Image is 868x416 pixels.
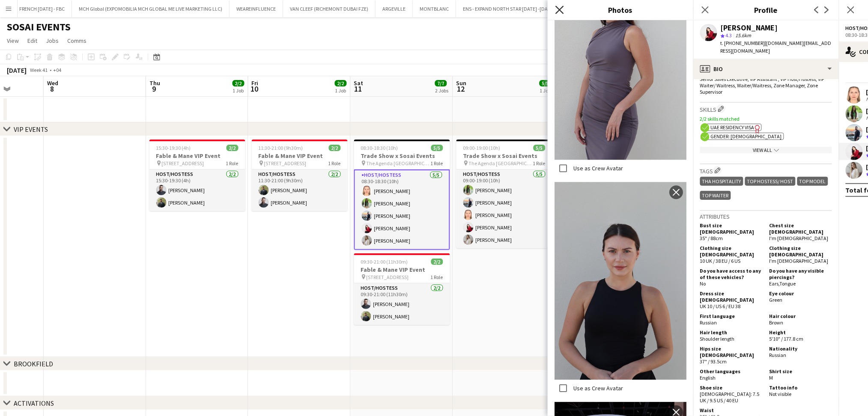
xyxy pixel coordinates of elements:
[780,280,796,287] span: Tongue
[46,37,59,45] span: Jobs
[226,160,239,166] span: 1 Role
[770,235,829,241] span: I'm [DEMOGRAPHIC_DATA]
[572,164,623,172] label: Use as Crew Avatar
[700,280,706,287] span: No
[770,368,832,374] h5: Shirt size
[27,37,37,45] span: Edit
[28,67,50,73] span: Week 41
[700,391,760,404] span: [DEMOGRAPHIC_DATA]: 7.5 UK / 9.5 US / 40 EU
[721,40,832,54] span: | [DOMAIN_NAME][EMAIL_ADDRESS][DOMAIN_NAME]
[14,360,53,368] div: BROOKFIELD
[700,191,731,200] div: TOP WAITER
[24,35,41,46] a: Edit
[700,313,763,319] h5: First language
[700,177,743,186] div: THA HOSPITALITY
[726,32,732,39] span: 4.3
[711,124,755,131] span: UAE Residency Visa
[354,283,450,325] app-card-role: Host/Hostess2/209:30-21:00 (11h30m)[PERSON_NAME][PERSON_NAME]
[431,160,443,166] span: 1 Role
[149,140,245,211] app-job-card: 15:30-19:30 (4h)2/2Fable & Mane VIP Event [STREET_ADDRESS]1 RoleHost/Hostess2/215:30-19:30 (4h)[P...
[770,267,832,280] h5: Do you have any visible piercings?
[534,145,546,151] span: 5/5
[431,145,443,151] span: 5/5
[264,160,307,166] span: [STREET_ADDRESS]
[230,0,283,17] button: WEAREINFLUENCE
[700,368,763,374] h5: Other languages
[711,133,782,140] span: Gender: [DEMOGRAPHIC_DATA]
[770,336,804,342] span: 5'10" / 177.8 cm
[354,140,450,250] div: 08:30-18:30 (10h)5/5Trade Show x Sosai Events The Agenda [GEOGRAPHIC_DATA]1 RoleHost/Hostess5/508...
[7,37,19,45] span: View
[7,21,71,33] h1: SOSAI EVENTS
[770,258,829,264] span: I'm [DEMOGRAPHIC_DATA]
[770,280,780,287] span: Ears ,
[353,84,364,94] span: 11
[533,160,546,166] span: 1 Role
[367,160,431,166] span: The Agenda [GEOGRAPHIC_DATA]
[456,169,552,248] app-card-role: Host/Hostess5/509:00-19:00 (10h)[PERSON_NAME][PERSON_NAME][PERSON_NAME][PERSON_NAME][PERSON_NAME]
[252,140,348,211] div: 11:30-21:00 (9h30m)2/2Fable & Mane VIP Event [STREET_ADDRESS]1 RoleHost/Hostess2/211:30-21:00 (9h...
[770,352,787,358] span: Russian
[376,0,413,17] button: ARGEVILLE
[14,399,54,407] div: ACTIVATIONS
[693,59,839,79] div: Bio
[745,177,796,186] div: TOP HOSTESS/ HOST
[46,84,58,94] span: 8
[7,66,27,74] div: [DATE]
[700,147,832,153] div: View All
[14,125,48,134] div: VIP EVENTS
[734,32,753,39] span: 15.6km
[770,319,784,326] span: Brown
[700,345,763,358] h5: Hips size [DEMOGRAPHIC_DATA]
[283,0,376,17] button: VAN CLEEF (RICHEMONT DUBAI FZE)
[555,182,686,380] img: Crew photo 1133421
[328,160,341,166] span: 1 Role
[252,152,348,160] h3: Fable & Mane VIP Event
[463,145,501,151] span: 09:00-19:00 (10h)
[770,313,832,319] h5: Hair colour
[67,37,87,45] span: Comms
[431,259,443,265] span: 2/2
[156,145,191,151] span: 15:30-19:30 (4h)
[469,160,533,166] span: The Agenda [GEOGRAPHIC_DATA]
[456,0,562,17] button: ENS - EXPAND NORTH STAR [DATE] -[DATE]
[64,35,90,46] a: Comms
[540,80,552,86] span: 5/5
[700,235,723,241] span: 35" / 88cm
[700,303,741,309] span: UK 10 / US 6 / EU 38
[455,84,467,94] span: 12
[700,116,832,122] p: 2/2 skills matched
[149,152,245,160] h3: Fable & Mane VIP Event
[770,290,832,297] h5: Eye colour
[335,87,346,94] div: 1 Job
[700,104,832,113] h3: Skills
[42,35,62,46] a: Jobs
[700,384,763,391] h5: Shoe size
[162,160,204,166] span: [STREET_ADDRESS]
[251,84,259,94] span: 10
[252,79,259,87] span: Fri
[770,374,773,381] span: M
[431,274,443,280] span: 1 Role
[700,290,763,303] h5: Dress size [DEMOGRAPHIC_DATA]
[456,79,467,87] span: Sun
[149,169,245,211] app-card-role: Host/Hostess2/215:30-19:30 (4h)[PERSON_NAME][PERSON_NAME]
[700,166,832,175] h3: Tags
[456,152,552,160] h3: Trade Show x Sosai Events
[227,145,239,151] span: 2/2
[435,80,447,86] span: 7/7
[770,345,832,352] h5: Nationality
[53,67,61,73] div: +04
[770,297,783,303] span: Green
[367,274,409,280] span: [STREET_ADDRESS]
[233,87,244,94] div: 1 Job
[361,145,398,151] span: 08:30-18:30 (10h)
[233,80,245,86] span: 2/2
[354,169,450,250] app-card-role: Host/Hostess5/508:30-18:30 (10h)[PERSON_NAME][PERSON_NAME][PERSON_NAME][PERSON_NAME][PERSON_NAME]
[354,79,364,87] span: Sat
[721,24,778,32] div: [PERSON_NAME]
[456,140,552,248] app-job-card: 09:00-19:00 (10h)5/5Trade Show x Sosai Events The Agenda [GEOGRAPHIC_DATA]1 RoleHost/Hostess5/509...
[548,4,693,15] h3: Photos
[700,258,741,264] span: 10 UK / 38 EU / 6 US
